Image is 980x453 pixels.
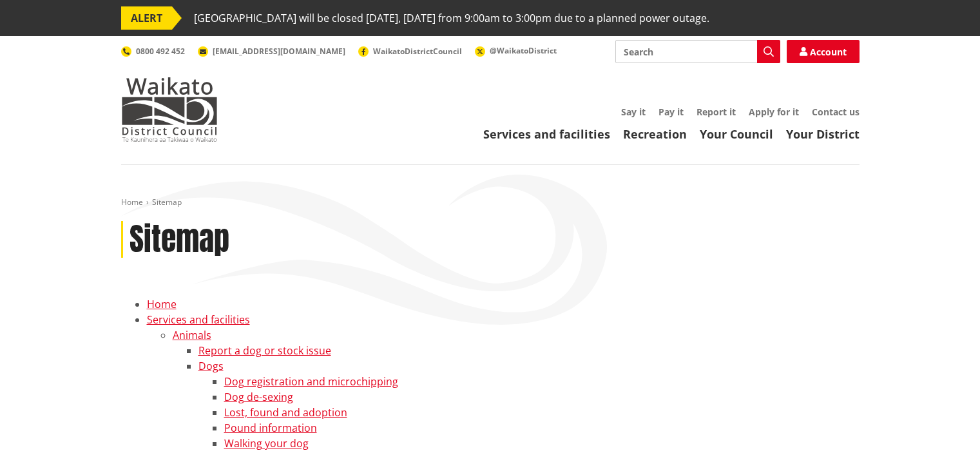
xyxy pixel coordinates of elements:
[623,126,687,142] a: Recreation
[224,374,398,389] a: Dog registration and microchipping
[490,45,557,56] span: @WaikatoDistrict
[136,46,185,57] span: 0800 492 452
[198,343,331,358] a: Report a dog or stock issue
[152,197,182,207] span: Sitemap
[121,197,143,207] a: Home
[147,313,250,327] a: Services and facilities
[812,106,860,118] a: Contact us
[373,46,462,57] span: WaikatoDistrictCouncil
[749,106,799,118] a: Apply for it
[658,106,684,118] a: Pay it
[224,436,309,450] a: Walking your dog
[121,6,172,30] span: ALERT
[786,126,860,142] a: Your District
[224,421,317,435] a: Pound information
[198,46,345,57] a: [EMAIL_ADDRESS][DOMAIN_NAME]
[483,126,610,142] a: Services and facilities
[615,40,780,63] input: Search input
[700,126,773,142] a: Your Council
[213,46,345,57] span: [EMAIL_ADDRESS][DOMAIN_NAME]
[121,197,860,208] nav: breadcrumb
[147,297,177,311] a: Home
[121,77,218,142] img: Waikato District Council - Te Kaunihera aa Takiwaa o Waikato
[130,221,229,258] h1: Sitemap
[198,359,224,373] a: Dogs
[121,46,185,57] a: 0800 492 452
[697,106,736,118] a: Report it
[621,106,646,118] a: Say it
[194,6,709,30] span: [GEOGRAPHIC_DATA] will be closed [DATE], [DATE] from 9:00am to 3:00pm due to a planned power outage.
[787,40,860,63] a: Account
[475,45,557,56] a: @WaikatoDistrict
[224,390,293,404] a: Dog de-sexing
[358,46,462,57] a: WaikatoDistrictCouncil
[224,405,347,419] a: Lost, found and adoption
[173,328,211,342] a: Animals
